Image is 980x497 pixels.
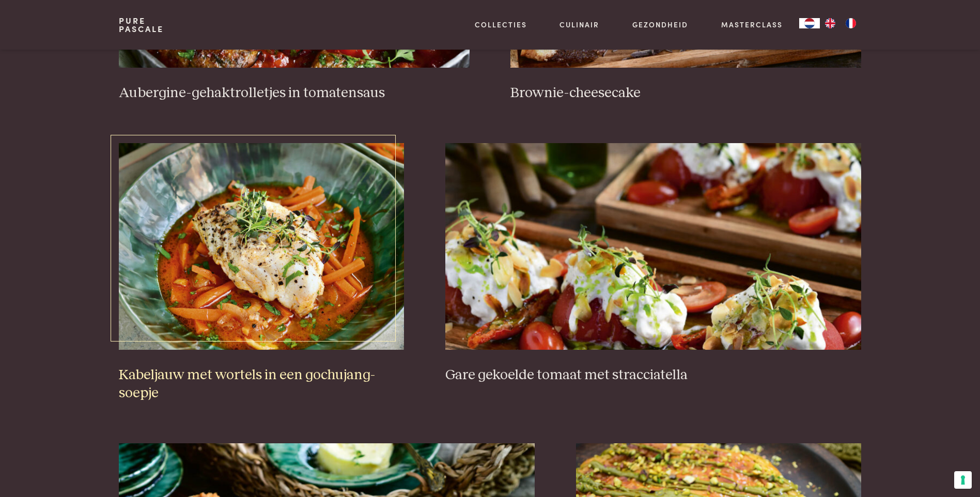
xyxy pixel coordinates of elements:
[445,143,861,384] a: Gare gekoelde tomaat met stracciatella Gare gekoelde tomaat met stracciatella
[841,18,861,28] a: FR
[119,84,469,102] h3: Aubergine-gehaktrolletjes in tomatensaus
[954,471,972,489] button: Uw voorkeuren voor toestemming voor trackingtechnologieën
[445,143,861,350] img: Gare gekoelde tomaat met stracciatella
[119,17,164,33] a: PurePascale
[799,18,861,28] aside: Language selected: Nederlands
[820,18,841,28] a: EN
[799,18,820,28] div: Language
[445,366,861,384] h3: Gare gekoelde tomaat met stracciatella
[119,143,404,350] img: Kabeljauw met wortels in een gochujang-soepje
[119,143,404,402] a: Kabeljauw met wortels in een gochujang-soepje Kabeljauw met wortels in een gochujang-soepje
[820,18,861,28] ul: Language list
[632,19,688,30] a: Gezondheid
[119,366,404,402] h3: Kabeljauw met wortels in een gochujang-soepje
[721,19,783,30] a: Masterclass
[559,19,599,30] a: Culinair
[475,19,527,30] a: Collecties
[510,84,861,102] h3: Brownie-cheesecake
[799,18,820,28] a: NL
